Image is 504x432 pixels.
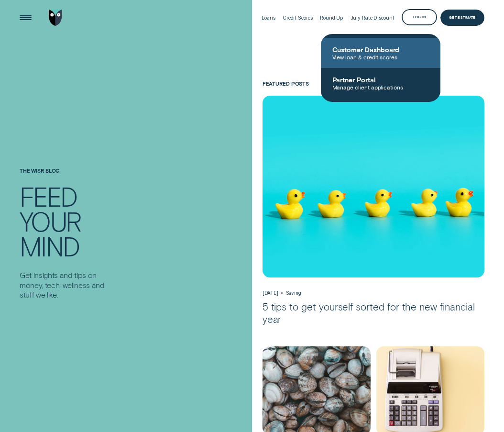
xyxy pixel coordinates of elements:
[263,96,485,325] a: 5 tips to get yourself sorted for the new financial year, May 21 Saving
[49,10,62,25] img: Wisr
[20,184,108,258] h4: Feed your mind
[20,270,108,299] p: Get insights and tips on money, tech, wellness and stuff we like.
[263,290,278,296] div: [DATE]
[332,45,429,54] span: Customer Dashboard
[262,15,275,21] div: Loans
[321,38,440,68] a: Customer DashboardView loan & credit scores
[332,84,429,90] span: Manage client applications
[320,15,343,21] div: Round Up
[20,234,79,259] div: mind
[263,301,485,325] h3: 5 tips to get yourself sorted for the new financial year
[20,184,77,209] div: Feed
[402,9,437,25] button: Log in
[20,168,108,184] h1: The Wisr Blog
[440,10,485,25] a: Get Estimate
[286,290,301,296] div: Saving
[332,76,429,84] span: Partner Portal
[351,15,394,21] div: July Rate Discount
[283,15,313,21] div: Credit Scores
[263,81,485,87] div: Featured posts
[20,209,81,234] div: your
[18,10,33,25] button: Open Menu
[321,68,440,98] a: Partner PortalManage client applications
[332,54,429,60] span: View loan & credit scores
